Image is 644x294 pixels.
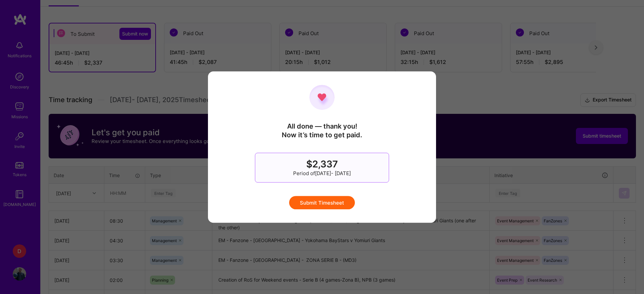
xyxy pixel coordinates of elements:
[208,71,436,223] div: modal
[289,196,355,209] button: Submit Timesheet
[306,158,338,170] span: $2,337
[309,85,335,110] img: team pulse heart
[293,170,351,177] span: Period of [DATE] - [DATE]
[282,122,362,139] h4: All done — thank you! Now it’s time to get paid.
